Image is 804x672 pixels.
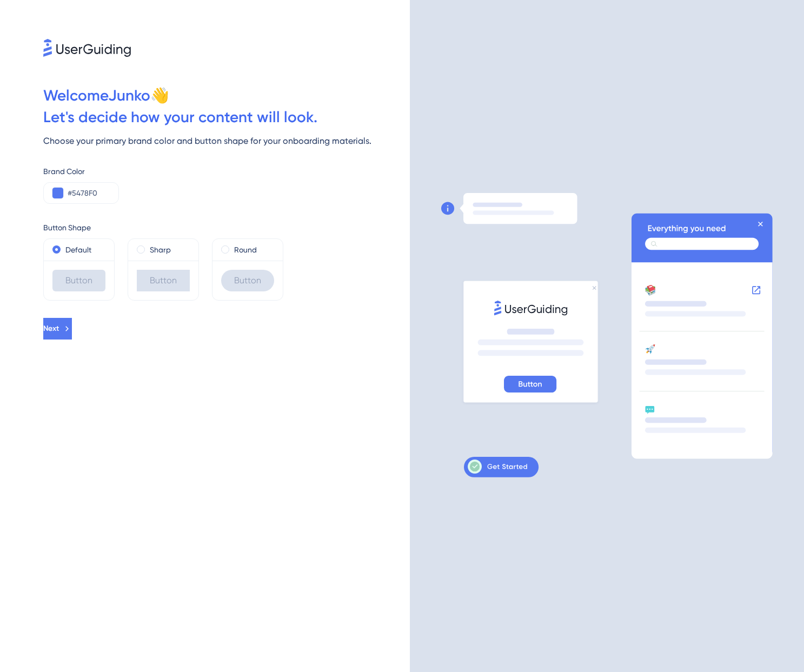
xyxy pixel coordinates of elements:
[234,243,257,256] label: Round
[52,270,105,291] div: Button
[65,243,91,256] label: Default
[137,270,190,291] div: Button
[43,107,410,128] div: Let ' s decide how your content will look.
[43,318,72,340] button: Next
[221,270,274,291] div: Button
[43,135,410,148] div: Choose your primary brand color and button shape for your onboarding materials.
[43,165,410,178] div: Brand Color
[43,85,410,107] div: Welcome Junko 👋
[43,221,410,234] div: Button Shape
[150,243,171,256] label: Sharp
[43,322,59,335] span: Next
